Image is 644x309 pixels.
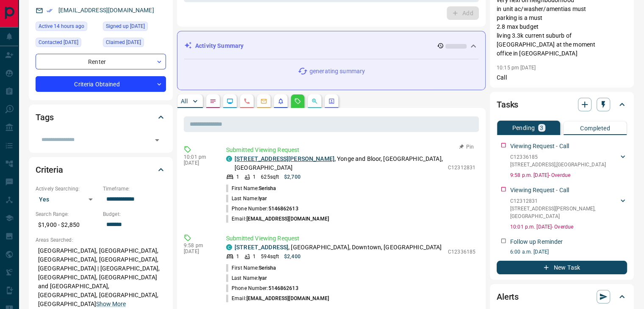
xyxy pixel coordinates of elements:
[328,98,335,105] svg: Agent Actions
[510,205,619,220] p: [STREET_ADDRESS][PERSON_NAME] , [GEOGRAPHIC_DATA]
[235,155,334,162] a: [STREET_ADDRESS][PERSON_NAME]
[294,98,301,105] svg: Requests
[246,295,329,301] span: [EMAIL_ADDRESS][DOMAIN_NAME]
[268,206,298,212] span: 5146862613
[103,38,166,50] div: Wed Aug 06 2025
[454,143,479,151] button: Pin
[226,264,276,272] p: First Name:
[36,22,99,33] div: Mon Aug 11 2025
[310,67,365,76] p: generating summary
[497,290,519,303] h2: Alerts
[227,98,233,105] svg: Lead Browsing Activity
[36,38,99,50] div: Thu Aug 07 2025
[261,253,279,260] p: 594 sqft
[106,38,141,47] span: Claimed [DATE]
[497,94,627,115] div: Tasks
[580,125,610,131] p: Completed
[226,146,475,154] p: Submitted Viewing Request
[510,197,619,205] p: C12312831
[226,284,299,292] p: Phone Number:
[47,8,53,14] svg: Email Verified
[36,236,166,244] p: Areas Searched:
[36,160,166,180] div: Criteria
[103,185,166,193] p: Timeframe:
[184,160,213,166] p: [DATE]
[510,237,563,246] p: Follow up Reminder
[184,243,213,248] p: 9:58 pm
[246,216,329,222] span: [EMAIL_ADDRESS][DOMAIN_NAME]
[36,76,166,92] div: Criteria Obtained
[184,38,478,54] div: Activity Summary
[497,287,627,307] div: Alerts
[510,161,606,168] p: [STREET_ADDRESS] , [GEOGRAPHIC_DATA]
[448,248,475,256] p: C12336185
[58,7,154,14] a: [EMAIL_ADDRESS][DOMAIN_NAME]
[497,261,627,274] button: New Task
[540,125,543,131] p: 3
[106,22,145,30] span: Signed up [DATE]
[235,154,444,172] p: , Yonge and Bloor, [GEOGRAPHIC_DATA], [GEOGRAPHIC_DATA]
[181,98,188,104] p: All
[497,98,518,111] h2: Tasks
[259,265,276,271] span: Serisha
[510,186,569,195] p: Viewing Request - Call
[103,210,166,218] p: Budget:
[195,41,243,50] p: Activity Summary
[510,153,606,161] p: C12336185
[497,73,627,82] p: Call
[253,173,256,181] p: 1
[260,98,267,105] svg: Emails
[448,164,475,171] p: C12312831
[277,98,284,105] svg: Listing Alerts
[36,107,166,127] div: Tags
[36,110,53,124] h2: Tags
[261,173,279,181] p: 625 sqft
[226,274,267,282] p: Last Name:
[268,285,298,291] span: 5146862613
[226,215,329,223] p: Email:
[243,98,250,105] svg: Calls
[510,142,569,151] p: Viewing Request - Call
[311,98,318,105] svg: Opportunities
[236,173,239,181] p: 1
[226,244,232,250] div: condos.ca
[36,193,99,206] div: Yes
[253,253,256,260] p: 1
[259,185,276,191] span: Serisha
[103,22,166,33] div: Fri Sep 15 2017
[284,173,301,181] p: $2,700
[510,152,627,170] div: C12336185[STREET_ADDRESS],[GEOGRAPHIC_DATA]
[39,38,78,47] span: Contacted [DATE]
[36,210,99,218] p: Search Range:
[284,253,301,260] p: $2,400
[510,248,627,256] p: 6:00 a.m. [DATE]
[235,243,442,252] p: , [GEOGRAPHIC_DATA], Downtown, [GEOGRAPHIC_DATA]
[258,196,266,201] span: Iyar
[184,248,213,254] p: [DATE]
[226,205,299,212] p: Phone Number:
[235,244,288,251] a: [STREET_ADDRESS]
[96,300,126,309] button: Show More
[236,253,239,260] p: 1
[510,196,627,222] div: C12312831[STREET_ADDRESS][PERSON_NAME],[GEOGRAPHIC_DATA]
[210,98,216,105] svg: Notes
[151,134,163,146] button: Open
[510,171,627,179] p: 9:58 p.m. [DATE] - Overdue
[36,163,63,177] h2: Criteria
[226,195,267,202] p: Last Name:
[226,156,232,162] div: condos.ca
[510,223,627,231] p: 10:01 p.m. [DATE] - Overdue
[184,154,213,160] p: 10:01 pm
[36,218,99,232] p: $1,900 - $2,850
[39,22,84,30] span: Active 14 hours ago
[36,185,99,193] p: Actively Searching:
[36,54,166,69] div: Renter
[226,185,276,192] p: First Name:
[497,65,536,71] p: 10:15 pm [DATE]
[512,125,535,131] p: Pending
[226,295,329,302] p: Email:
[226,234,475,243] p: Submitted Viewing Request
[258,275,266,281] span: Iyar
